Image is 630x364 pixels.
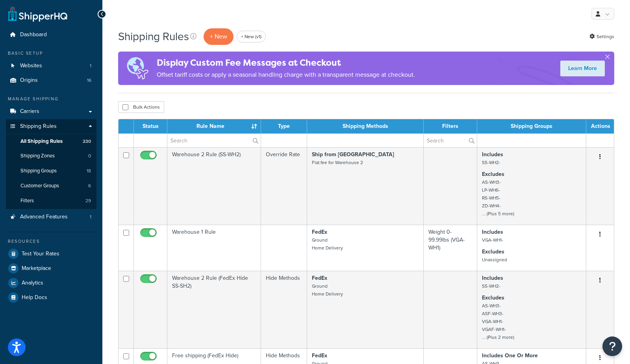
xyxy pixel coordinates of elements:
span: Origins [20,77,38,84]
a: All Shipping Rules 230 [6,134,96,149]
small: AS-WH3- LP-WH6- RS-WH5- ZD-WH4- ... (Plus 5 more) [482,179,514,217]
strong: Excludes [482,294,504,302]
div: Resources [6,238,96,245]
li: Analytics [6,276,96,290]
span: Advanced Features [20,214,68,220]
span: Analytics [22,280,43,286]
td: Warehouse 1 Rule [167,225,261,271]
a: Marketplace [6,261,96,275]
li: Shipping Zones [6,149,96,163]
strong: Includes [482,228,503,236]
span: Test Your Rates [22,251,59,257]
a: Test Your Rates [6,247,96,261]
small: Ground Home Delivery [312,237,343,251]
a: Filters 29 [6,194,96,208]
strong: Ship from [GEOGRAPHIC_DATA] [312,150,394,159]
li: Filters [6,194,96,208]
a: Shipping Groups 18 [6,164,96,178]
img: duties-banner-06bc72dcb5fe05cb3f9472aba00be2ae8eb53ab6f0d8bb03d382ba314ac3c341.png [118,52,157,85]
strong: Excludes [482,170,504,178]
span: Marketplace [22,265,51,272]
th: Shipping Methods [307,119,424,133]
a: Shipping Rules [6,119,96,134]
small: Flat fee for Warehouse 2 [312,159,363,166]
li: Websites [6,59,96,73]
strong: Includes [482,274,503,282]
p: Offset tariff costs or apply a seasonal handling charge with a transparent message at checkout. [157,69,415,80]
span: Carriers [20,108,39,115]
th: Actions [586,119,614,133]
small: SS-WH2- [482,159,500,166]
span: Shipping Rules [20,123,57,130]
input: Search [167,134,261,147]
strong: Includes One Or More [482,351,538,360]
li: Shipping Rules [6,119,96,209]
a: Learn More [560,61,605,76]
p: + New [204,28,233,44]
small: Unassigned [482,256,507,263]
small: SS-WH2- [482,283,500,290]
span: 1 [90,214,91,220]
small: AS-WH3- ASF-WH3- VGA-WH1- VGAF-WH1- ... (Plus 2 more) [482,302,514,341]
button: Open Resource Center [602,336,622,356]
a: + New (v1) [237,31,266,42]
a: Dashboard [6,28,96,42]
a: Settings [589,31,614,42]
span: Customer Groups [20,183,59,189]
td: Override Rate [261,147,307,225]
td: Weight 0-99.99lbs (VGA-WH1) [424,225,477,271]
span: Filters [20,198,34,204]
td: Warehouse 2 Rule (SS-WH2) [167,147,261,225]
span: 16 [87,77,91,84]
th: Rule Name : activate to sort column ascending [167,119,261,133]
a: Help Docs [6,290,96,305]
strong: Includes [482,150,503,159]
td: Hide Methods [261,271,307,348]
div: Basic Setup [6,50,96,57]
span: Websites [20,63,42,69]
span: 0 [88,153,91,159]
a: Origins 16 [6,73,96,88]
li: Origins [6,73,96,88]
small: VGA-WH1- [482,237,503,244]
a: Websites 1 [6,59,96,73]
td: Warehouse 2 Rule (FedEx Hide SS-SH2) [167,271,261,348]
input: Search [424,134,477,147]
button: Bulk Actions [118,101,164,113]
a: Advanced Features 1 [6,210,96,224]
strong: FedEx [312,228,327,236]
a: Shipping Zones 0 [6,149,96,163]
th: Status [134,119,167,133]
strong: Excludes [482,248,504,256]
li: Customer Groups [6,179,96,193]
span: 18 [87,168,91,174]
li: Advanced Features [6,210,96,224]
strong: FedEx [312,351,327,360]
span: All Shipping Rules [20,138,63,145]
span: Dashboard [20,31,47,38]
th: Type [261,119,307,133]
span: 29 [85,198,91,204]
span: Shipping Groups [20,168,57,174]
a: Carriers [6,104,96,119]
a: Customer Groups 6 [6,179,96,193]
th: Shipping Groups [477,119,586,133]
span: 6 [88,183,91,189]
h1: Shipping Rules [118,29,189,44]
li: All Shipping Rules [6,134,96,149]
span: 1 [90,63,91,69]
span: Help Docs [22,294,47,301]
span: 230 [83,138,91,145]
small: Ground Home Delivery [312,283,343,297]
h4: Display Custom Fee Messages at Checkout [157,56,415,69]
span: Shipping Zones [20,153,55,159]
strong: FedEx [312,274,327,282]
li: Shipping Groups [6,164,96,178]
a: ShipperHQ Home [8,6,67,22]
th: Filters [424,119,477,133]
